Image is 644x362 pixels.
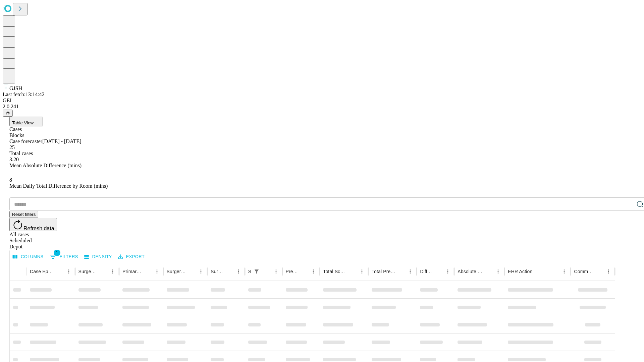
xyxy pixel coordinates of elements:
div: Surgery Date [211,269,224,274]
div: Difference [420,269,433,274]
div: Absolute Difference [458,269,483,274]
button: Menu [196,267,206,276]
div: Scheduled In Room Duration [248,269,251,274]
div: EHR Action [508,269,532,274]
div: Case Epic Id [30,269,54,274]
button: Sort [143,267,152,276]
button: Density [83,252,114,262]
div: Primary Service [122,269,142,274]
span: Refresh data [23,226,54,231]
button: Menu [443,267,452,276]
div: 2.0.241 [3,104,641,110]
button: Menu [234,267,243,276]
button: Export [116,252,146,262]
span: @ [5,111,10,116]
button: Sort [533,267,542,276]
span: 8 [9,177,12,183]
button: Sort [434,267,443,276]
span: Reset filters [12,212,36,217]
button: Refresh data [9,218,57,231]
span: GJSH [9,85,22,91]
div: Surgeon Name [78,269,98,274]
button: Show filters [48,251,80,262]
button: Sort [396,267,406,276]
span: Total cases [9,150,33,156]
button: Menu [271,267,281,276]
button: Menu [64,267,73,276]
button: Menu [309,267,318,276]
button: Sort [55,267,64,276]
button: Sort [187,267,196,276]
div: Surgery Name [167,269,186,274]
button: Sort [262,267,271,276]
span: Mean Absolute Difference (mins) [9,163,82,168]
button: Menu [152,267,162,276]
button: Sort [99,267,108,276]
button: Menu [493,267,503,276]
div: Comments [574,269,593,274]
button: Menu [108,267,117,276]
button: Sort [299,267,309,276]
button: Sort [224,267,234,276]
button: @ [3,110,13,117]
button: Menu [406,267,415,276]
span: Table View [12,120,34,125]
button: Sort [484,267,493,276]
span: Last fetch: 13:14:42 [3,92,45,97]
span: [DATE] - [DATE] [42,138,81,144]
button: Sort [348,267,357,276]
button: Reset filters [9,211,38,218]
button: Menu [559,267,569,276]
div: Total Scheduled Duration [323,269,347,274]
button: Menu [604,267,613,276]
div: 1 active filter [252,267,261,276]
div: Predicted In Room Duration [286,269,299,274]
span: Case forecaster [9,138,42,144]
div: GEI [3,98,641,104]
button: Table View [9,117,43,126]
button: Show filters [252,267,261,276]
button: Sort [594,267,604,276]
span: 1 [54,249,60,256]
button: Select columns [11,252,45,262]
div: Total Predicted Duration [372,269,396,274]
span: Mean Daily Total Difference by Room (mins) [9,183,108,189]
span: 3.20 [9,157,19,162]
button: Menu [357,267,367,276]
span: 25 [9,144,15,150]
